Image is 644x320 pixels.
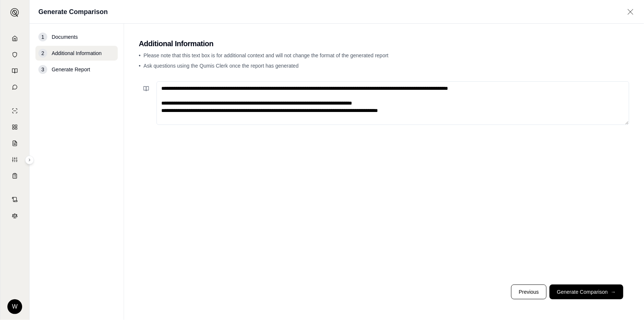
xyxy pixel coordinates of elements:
[25,156,34,164] button: Expand sidebar
[5,120,25,135] a: Policy Comparisons
[5,168,25,183] a: Coverage Table
[38,33,47,41] div: 1
[5,47,25,62] a: Documents Vault
[5,31,25,46] a: Home
[52,66,90,73] span: Generate Report
[144,52,389,58] span: Please note that this text box is for additional context and will not change the format of the ge...
[7,5,22,20] button: Expand sidebar
[10,8,19,17] img: Expand sidebar
[38,7,108,17] h1: Generate Comparison
[139,63,141,69] span: •
[7,299,22,314] div: W
[52,50,101,57] span: Additional Information
[5,80,25,95] a: Chat
[5,103,25,118] a: Single Policy
[5,208,25,223] a: Legal Search Engine
[550,285,623,299] button: Generate Comparison→
[144,63,299,69] span: Ask questions using the Qumis Clerk once the report has generated
[139,38,629,49] h2: Additional Information
[38,65,47,74] div: 3
[5,152,25,167] a: Custom Report
[611,288,616,296] span: →
[52,33,78,41] span: Documents
[5,192,25,207] a: Contract Analysis
[511,285,547,299] button: Previous
[5,136,25,151] a: Claim Coverage
[5,64,25,78] a: Prompt Library
[139,52,141,58] span: •
[38,49,47,58] div: 2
